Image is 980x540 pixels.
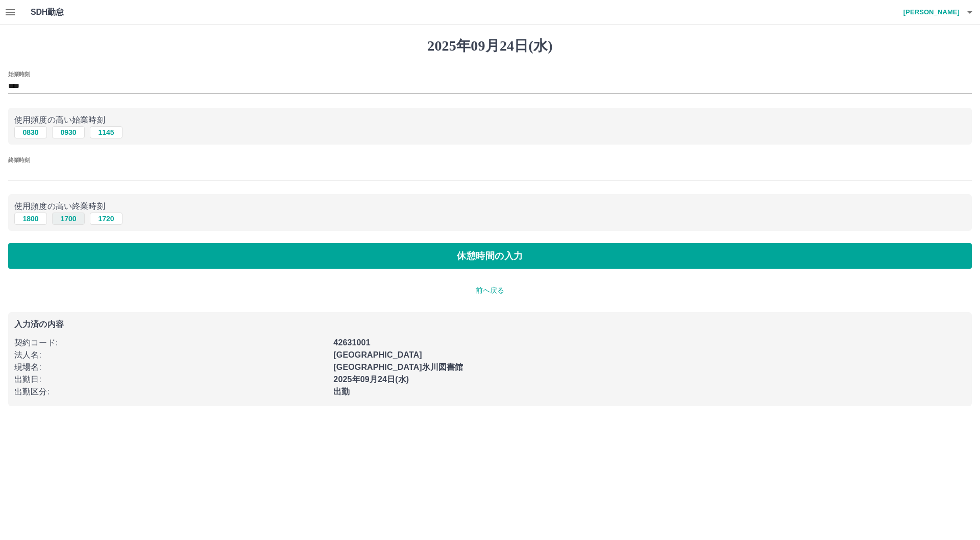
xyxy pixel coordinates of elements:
[333,338,370,347] b: 42631001
[333,387,350,396] b: 出勤
[8,70,30,78] label: 始業時刻
[14,200,966,213] p: 使用頻度の高い終業時刻
[8,243,972,269] button: 休憩時間の入力
[14,126,47,138] button: 0830
[14,213,47,225] button: 1800
[333,350,422,359] b: [GEOGRAPHIC_DATA]
[52,126,85,138] button: 0930
[52,213,85,225] button: 1700
[8,285,972,296] p: 前へ戻る
[8,37,972,55] h1: 2025年09月24日(水)
[14,386,327,398] p: 出勤区分 :
[14,373,327,386] p: 出勤日 :
[14,361,327,373] p: 現場名 :
[333,363,463,371] b: [GEOGRAPHIC_DATA]氷川図書館
[14,114,966,126] p: 使用頻度の高い始業時刻
[90,126,122,138] button: 1145
[14,337,327,349] p: 契約コード :
[8,156,30,164] label: 終業時刻
[14,320,966,328] p: 入力済の内容
[333,375,409,384] b: 2025年09月24日(水)
[90,213,122,225] button: 1720
[14,349,327,361] p: 法人名 :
